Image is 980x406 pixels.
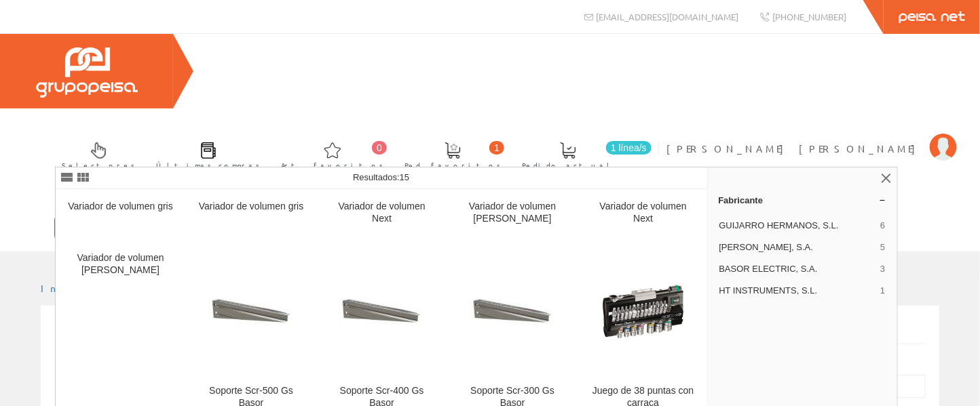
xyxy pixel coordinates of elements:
[666,131,957,144] a: [PERSON_NAME] [PERSON_NAME]
[719,241,875,253] span: [PERSON_NAME], S.A.
[281,159,383,172] span: Art. favoritos
[508,131,655,178] a: 1 línea/s Pedido actual
[67,201,175,213] div: Variador de volumen gris
[880,285,885,297] span: 1
[880,220,885,232] span: 6
[404,159,501,172] span: Ped. favoritos
[880,263,885,275] span: 3
[62,159,135,172] span: Selectores
[143,131,267,178] a: Últimas compras
[36,47,138,98] img: Grupo Peisa
[666,142,923,155] span: [PERSON_NAME] [PERSON_NAME]
[41,282,98,294] a: Inicio
[719,263,875,275] span: BASOR ELECTRIC, S.A.
[597,11,739,22] span: [EMAIL_ADDRESS][DOMAIN_NAME]
[156,159,260,172] span: Últimas compras
[317,190,447,241] a: Variador de volumen Next
[339,281,425,346] img: Soporte Scr-400 Gs Basor
[719,285,875,297] span: HT INSTRUMENTS, S.L.
[208,281,295,346] img: Soporte Scr-500 Gs Basor
[606,141,652,155] span: 1 línea/s
[447,190,578,241] a: Variador de volumen [PERSON_NAME]
[880,241,885,253] span: 5
[372,141,387,155] span: 0
[772,11,846,22] span: [PHONE_NUMBER]
[719,220,875,232] span: GUIJARRO HERMANOS, S.L.
[708,189,897,211] a: Fabricante
[391,131,508,178] a: 1 Ped. favoritos
[589,201,698,225] div: Variador de volumen Next
[56,190,186,241] a: Variador de volumen gris
[489,141,504,155] span: 1
[328,201,436,225] div: Variador de volumen Next
[400,172,409,182] span: 15
[458,201,567,225] div: Variador de volumen [PERSON_NAME]
[67,252,175,277] div: Variador de volumen [PERSON_NAME]
[589,259,698,367] img: Juego de 38 puntas con carraca
[186,190,316,241] a: Variador de volumen gris
[197,201,305,213] div: Variador de volumen gris
[578,190,709,241] a: Variador de volumen Next
[48,131,142,178] a: Selectores
[353,172,409,182] span: Resultados:
[470,281,556,346] img: Soporte Scr-300 Gs Basor
[522,159,614,172] span: Pedido actual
